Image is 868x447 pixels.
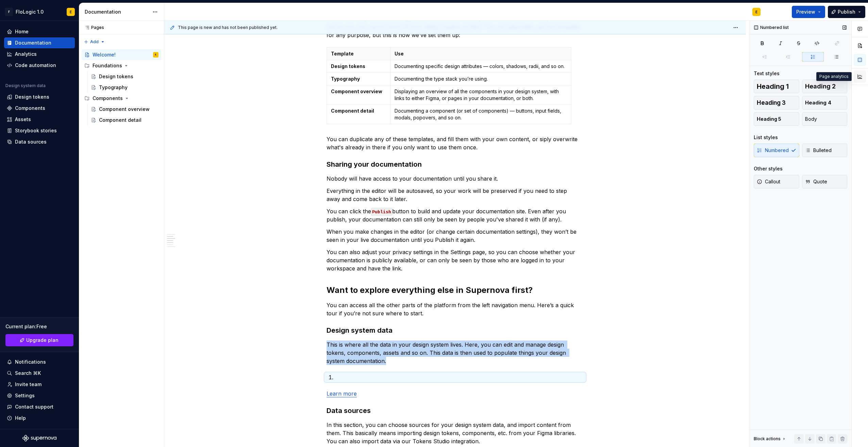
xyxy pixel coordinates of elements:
p: Template [331,50,386,57]
span: Callout [757,178,780,185]
a: Analytics [4,49,75,60]
button: Notifications [4,357,75,367]
span: Preview [796,9,815,15]
span: Quote [805,178,827,185]
div: Block actions [754,434,787,444]
div: Design tokens [99,73,133,80]
a: Code automation [4,60,75,71]
a: Assets [4,114,75,125]
a: Design tokens [4,92,75,102]
p: You can duplicate any of these templates, and fill them with your own content, or siply overwrite... [327,135,584,151]
button: Callout [754,175,799,188]
button: Help [4,413,75,424]
a: Component detail [88,115,161,126]
a: Component overview [88,104,161,115]
div: Component overview [99,106,150,113]
button: Heading 2 [802,80,848,93]
code: Publish [371,208,392,216]
span: Body [805,116,817,122]
div: Block actions [754,436,781,442]
div: Code automation [15,62,56,69]
div: Contact support [15,403,53,410]
div: Page analytics [816,72,852,81]
strong: Design tokens [331,63,365,69]
a: Home [4,26,75,37]
a: Design tokens [88,71,161,82]
div: Current plan : Free [5,323,73,330]
div: Other styles [754,165,783,172]
button: Preview [792,6,825,18]
button: Body [802,112,848,126]
span: Publish [838,9,855,15]
div: Invite team [15,381,41,388]
div: E [70,9,72,15]
button: Publish [828,6,865,18]
p: Documenting specific design attributes — colors, shadows, radii, and so on. [395,63,567,70]
div: Search ⌘K [15,370,41,377]
button: Search ⌘K [4,368,75,379]
div: Help [15,415,26,421]
p: You can also adjust your privacy settings in the Settings page, so you can choose whether your do... [327,248,584,272]
div: FloLogic 1.0 [16,9,44,15]
h3: Sharing your documentation [327,160,584,169]
span: Heading 3 [757,99,786,106]
p: Documenting the type stack you’re using. [395,76,567,82]
div: Foundations [93,62,122,69]
div: Component detail [99,117,141,123]
button: Heading 3 [754,96,799,110]
a: Storybook stories [4,125,75,136]
div: Components [82,93,161,104]
span: Add [90,39,99,45]
p: Nobody will have access to your documentation until you share it. [327,175,584,183]
button: FFloLogic 1.0E [1,4,78,19]
div: Design tokens [15,94,49,100]
span: Bulleted [805,147,832,154]
div: Settings [15,392,35,399]
span: Heading 1 [757,83,789,90]
div: Page tree [82,49,161,126]
p: Documenting a component (or set of components) — buttons, input fields, modals, popovers, and so on. [395,107,567,121]
h3: Design system data [327,326,584,335]
p: Use [395,50,567,57]
button: Heading 4 [802,96,848,110]
a: Welcome!E [82,49,161,60]
a: Invite team [4,379,75,390]
span: Heading 5 [757,116,781,122]
a: Components [4,103,75,114]
div: List styles [754,134,778,141]
div: Typography [99,84,128,91]
div: Home [15,28,29,35]
button: Heading 1 [754,80,799,93]
p: Displaying an overview of all the components in your design system, with links to either Figma, o... [395,88,567,102]
span: Heading 4 [805,99,831,106]
a: Settings [4,390,75,401]
a: Data sources [4,136,75,147]
button: Bulleted [802,144,848,157]
div: Welcome! [93,51,116,58]
a: Documentation [4,37,75,48]
span: This page is new and has not been published yet. [178,25,278,30]
div: Storybook stories [15,127,57,134]
a: Upgrade plan [5,334,73,346]
div: Data sources [15,138,47,145]
div: Documentation [85,9,149,15]
p: This is where all the data in your design system lives. Here, you can edit and manage design toke... [327,341,584,365]
div: E [155,51,156,58]
span: Heading 2 [805,83,836,90]
a: Learn more [327,390,357,397]
strong: Component detail [331,108,374,114]
div: Foundations [82,60,161,71]
strong: Typography [331,76,360,82]
div: Text styles [754,70,780,77]
div: Analytics [15,51,37,57]
div: Design system data [5,83,46,88]
div: Documentation [15,39,51,46]
svg: Supernova Logo [22,435,56,442]
p: In this section, you can choose sources for your design system data, and import content from them... [327,421,584,445]
p: You can click the button to build and update your documentation site. Even after you publish, you... [327,207,584,223]
div: F [5,8,13,16]
div: Pages [82,25,104,30]
button: Quote [802,175,848,188]
button: Contact support [4,401,75,412]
